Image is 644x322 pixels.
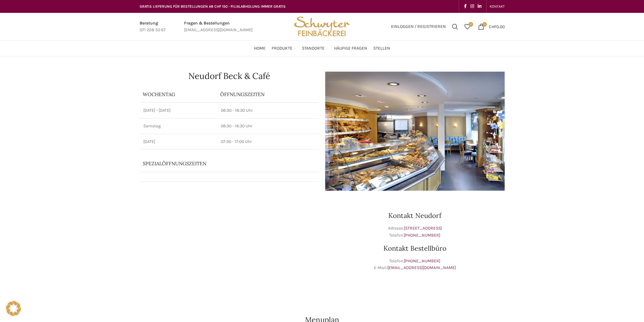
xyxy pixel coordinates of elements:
[221,107,315,114] p: 06:30 - 18:30 Uhr
[490,0,505,13] a: KONTAKT
[302,46,325,51] span: Standorte
[292,24,352,29] a: Site logo
[404,233,440,238] a: [PHONE_NUMBER]
[220,91,316,98] p: ÖFFNUNGSZEITEN
[461,21,473,33] div: Meine Wunschliste
[476,2,483,11] a: Linkedin social link
[137,42,508,54] div: Main navigation
[302,42,328,54] a: Standorte
[221,139,315,145] p: 07:30 - 17:00 Uhr
[373,42,390,54] a: Stellen
[334,42,367,54] a: Häufige Fragen
[272,46,292,51] span: Produkte
[487,0,508,13] div: Secondary navigation
[325,225,505,239] p: Adresse: Telefon:
[143,107,214,114] p: [DATE] - [DATE]
[469,2,476,11] a: Instagram social link
[254,42,266,54] a: Home
[461,21,473,33] a: 0
[140,72,319,80] h1: Neudorf Beck & Café
[490,4,505,9] span: KONTAKT
[143,160,299,167] p: Spezialöffnungszeiten
[404,226,442,231] a: [STREET_ADDRESS]
[184,20,253,34] a: Infobox link
[404,258,440,264] a: [PHONE_NUMBER]
[489,24,505,29] bdi: 0.00
[387,265,456,270] a: [EMAIL_ADDRESS][DOMAIN_NAME]
[449,21,461,33] a: Suchen
[254,46,266,51] span: Home
[325,258,505,271] p: Telefon: E-Mail:
[334,46,367,51] span: Häufige Fragen
[221,123,315,129] p: 06:30 - 16:30 Uhr
[325,212,505,219] h3: Kontakt Neudorf
[373,46,390,51] span: Stellen
[143,91,214,98] p: Wochentag
[292,13,352,40] img: Bäckerei Schwyter
[462,2,469,11] a: Facebook social link
[272,42,296,54] a: Produkte
[325,245,505,252] h3: Kontakt Bestellbüro
[482,22,487,27] span: 0
[489,24,496,29] span: CHF
[388,21,449,33] a: Einloggen / Registrieren
[469,22,473,27] span: 0
[475,21,508,33] a: 0 CHF0.00
[140,20,166,34] a: Infobox link
[391,24,446,29] span: Einloggen / Registrieren
[140,4,286,9] span: GRATIS LIEFERUNG FÜR BESTELLUNGEN AB CHF 150 - FILIALABHOLUNG IMMER GRATIS
[143,139,214,145] p: [DATE]
[140,197,319,289] iframe: schwyter martinsbruggstrasse
[143,123,214,129] p: Samstag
